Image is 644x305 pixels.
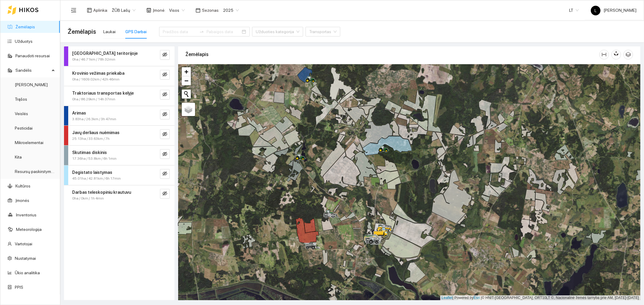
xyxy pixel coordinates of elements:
a: Pesticidai [15,126,33,130]
a: Mikroelementai [15,140,43,145]
a: PPIS [15,285,23,290]
div: Žemėlapis [185,46,599,63]
span: column-width [600,52,609,57]
span: swap-right [199,29,204,34]
span: eye-invisible [162,52,167,58]
span: Sandėlis [15,64,50,76]
strong: [GEOGRAPHIC_DATA] teritorijoje [72,51,138,56]
div: Traktoriaus transportas kelyje0ha / 86.29km / 14h 37mineye-invisible [64,86,175,106]
span: L [595,6,597,15]
span: 0ha / 46.71km / 78h 32min [72,57,115,62]
a: Vartotojai [15,241,32,246]
a: Layers [182,103,195,116]
span: Žemėlapis [68,27,96,36]
span: Sezonas : [202,7,219,14]
span: 0ha / 1609.02km / 42h 46min [72,77,120,82]
a: Įmonės [15,198,29,203]
span: to [199,29,204,34]
a: Ūkio analitika [15,270,40,275]
a: Esri [474,296,480,300]
input: Pabaigos data [207,28,241,35]
div: [GEOGRAPHIC_DATA] teritorijoje0ha / 46.71km / 78h 32mineye-invisible [64,46,175,66]
button: Initiate a new search [182,90,191,99]
a: Leaflet [442,296,453,300]
a: Trąšos [15,97,27,102]
strong: Degistato laistymas [72,170,112,175]
div: Javų derliaus nuėmimas25.13ha / 33.63km / 7heye-invisible [64,126,175,145]
a: Nustatymai [15,256,36,261]
a: Meteorologija [16,227,42,232]
button: eye-invisible [160,189,170,199]
span: 17.36ha / 53.8km / 6h 1min [72,156,117,162]
button: eye-invisible [160,169,170,179]
strong: Skutimas diskinis [72,150,107,155]
strong: Darbas teleskopiniu krautuvu [72,190,131,195]
span: LT [569,6,579,15]
span: 0ha / 0km / 1h 4min [72,196,104,201]
span: eye-invisible [162,191,167,197]
a: [PERSON_NAME] [15,82,48,87]
div: | Powered by © HNIT-[GEOGRAPHIC_DATA]; ORT10LT ©, Nacionalinė žemės tarnyba prie AM, [DATE]-[DATE] [440,295,640,300]
span: 45.01ha / 42.81km / 6h 17min [72,176,121,181]
span: Visos [169,6,185,15]
span: Aplinka : [93,7,108,14]
button: eye-invisible [160,129,170,139]
strong: Traktoriaus transportas kelyje [72,91,134,96]
button: column-width [599,50,609,59]
span: [PERSON_NAME] [591,8,636,13]
strong: Arimas [72,111,86,115]
strong: Javų derliaus nuėmimas [72,130,120,135]
span: 2025 [223,6,239,15]
span: eye-invisible [162,112,167,118]
button: eye-invisible [160,90,170,99]
span: eye-invisible [162,92,167,98]
span: − [184,77,188,84]
button: eye-invisible [160,110,170,119]
div: Laukai [103,28,116,35]
button: menu-fold [68,4,80,16]
span: calendar [196,8,200,13]
span: layout [87,8,92,13]
div: Darbas teleskopiniu krautuvu0ha / 0km / 1h 4mineye-invisible [64,185,175,205]
span: 0ha / 86.29km / 14h 37min [72,96,115,102]
span: 3.83ha / 26.3km / 3h 47min [72,116,116,122]
a: Žemėlapis [15,24,35,29]
div: Skutimas diskinis17.36ha / 53.8km / 6h 1mineye-invisible [64,146,175,165]
button: eye-invisible [160,70,170,80]
a: Kita [15,155,22,159]
a: Panaudoti resursai [15,53,50,58]
span: eye-invisible [162,171,167,177]
button: eye-invisible [160,50,170,60]
span: eye-invisible [162,152,167,157]
span: menu-fold [71,8,76,13]
span: Įmonė : [153,7,165,14]
a: Kultūros [15,184,30,188]
span: 25.13ha / 33.63km / 7h [72,136,110,142]
div: Krovinio vežimas priekaba0ha / 1609.02km / 42h 46mineye-invisible [64,66,175,86]
span: ŽŪB Lašų [112,6,136,15]
a: Resursų paskirstymas [15,169,56,174]
span: eye-invisible [162,132,167,137]
div: Degistato laistymas45.01ha / 42.81km / 6h 17mineye-invisible [64,165,175,185]
span: | [481,296,482,300]
input: Pradžios data [163,28,197,35]
button: eye-invisible [160,149,170,159]
a: Užduotys [15,39,33,44]
a: Veislės [15,111,28,116]
span: + [184,68,188,75]
a: Inventorius [16,212,37,217]
a: Zoom in [182,67,191,76]
span: shop [146,8,151,13]
div: Arimas3.83ha / 26.3km / 3h 47mineye-invisible [64,106,175,126]
span: eye-invisible [162,72,167,78]
strong: Krovinio vežimas priekaba [72,71,124,76]
div: GPS Darbai [125,28,147,35]
a: Zoom out [182,76,191,85]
